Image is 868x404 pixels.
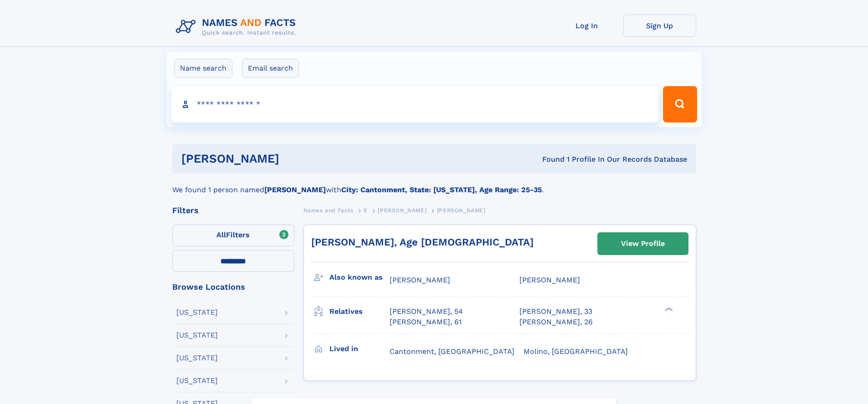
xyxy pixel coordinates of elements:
[621,233,665,254] div: View Profile
[176,377,218,384] div: [US_STATE]
[519,317,593,327] a: [PERSON_NAME], 26
[550,15,623,37] a: Log In
[364,207,368,214] span: E
[176,309,218,316] div: [US_STATE]
[390,276,450,284] span: [PERSON_NAME]
[364,205,368,216] a: E
[329,270,390,285] h3: Also known as
[181,153,411,164] h1: [PERSON_NAME]
[390,307,463,317] a: [PERSON_NAME], 54
[623,15,696,37] a: Sign Up
[411,154,687,164] div: Found 1 Profile In Our Records Database
[390,347,514,356] span: Cantonment, [GEOGRAPHIC_DATA]
[341,185,542,194] b: City: Cantonment, State: [US_STATE], Age Range: 25-35
[172,283,294,291] div: Browse Locations
[663,307,673,312] div: ❯
[378,207,426,214] span: [PERSON_NAME]
[216,230,226,239] span: All
[519,307,592,317] a: [PERSON_NAME], 33
[524,347,628,356] span: Molino, [GEOGRAPHIC_DATA]
[171,86,659,123] input: search input
[437,207,486,214] span: [PERSON_NAME]
[176,354,218,362] div: [US_STATE]
[390,317,462,327] a: [PERSON_NAME], 61
[598,233,688,255] a: View Profile
[174,59,232,78] label: Name search
[329,341,390,357] h3: Lived in
[378,205,426,216] a: [PERSON_NAME]
[172,174,696,195] div: We found 1 person named with .
[519,276,580,284] span: [PERSON_NAME]
[303,205,354,216] a: Names and Facts
[242,59,299,78] label: Email search
[663,86,697,123] button: Search Button
[311,236,534,248] a: [PERSON_NAME], Age [DEMOGRAPHIC_DATA]
[176,332,218,339] div: [US_STATE]
[264,185,326,194] b: [PERSON_NAME]
[172,225,294,246] label: Filters
[172,15,303,39] img: Logo Names and Facts
[329,304,390,319] h3: Relatives
[172,206,294,215] div: Filters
